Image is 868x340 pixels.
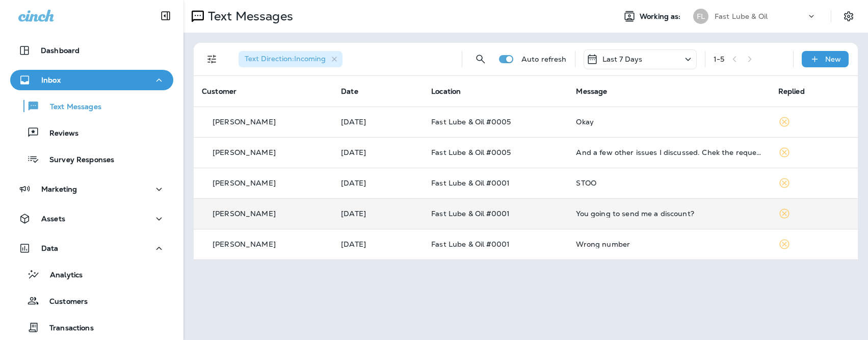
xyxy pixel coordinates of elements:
p: Customers [39,297,88,307]
p: Last 7 Days [602,55,643,63]
span: Fast Lube & Oil #0001 [431,178,510,188]
div: STOO [576,179,761,187]
button: Customers [10,290,173,311]
div: Okay [576,118,761,126]
p: [PERSON_NAME] [213,210,276,218]
div: FL [693,9,708,24]
div: You going to send me a discount? [576,210,761,218]
button: Data [10,238,173,258]
div: Text Direction:Incoming [239,51,343,67]
button: Filters [202,49,222,69]
div: And a few other issues I discussed. Chek the request I sent. Thank you [576,148,761,156]
span: Fast Lube & Oil #0001 [431,209,510,218]
button: Reviews [10,122,173,143]
p: New [825,55,841,63]
p: Text Messages [204,9,293,24]
p: Sep 14, 2025 10:04 AM [341,148,415,156]
span: Working as: [640,12,683,21]
p: Auto refresh [521,55,567,63]
p: Marketing [41,185,77,193]
p: Sep 15, 2025 11:09 AM [341,118,415,126]
span: Replied [778,87,805,96]
span: Message [576,87,607,96]
p: [PERSON_NAME] [213,240,276,248]
p: [PERSON_NAME] [213,179,276,187]
p: Sep 11, 2025 10:05 AM [341,240,415,248]
p: Fast Lube & Oil [715,12,768,20]
p: Text Messages [40,102,101,112]
p: Inbox [41,76,61,84]
span: Date [341,87,358,96]
p: Sep 13, 2025 12:08 PM [341,179,415,187]
button: Search Messages [470,49,491,69]
button: Marketing [10,179,173,199]
p: [PERSON_NAME] [213,148,276,156]
button: Text Messages [10,95,173,117]
p: Dashboard [41,46,80,55]
span: Fast Lube & Oil #0001 [431,240,510,249]
div: Wrong number [576,240,761,248]
p: Analytics [40,271,83,280]
p: Data [41,244,59,252]
span: Fast Lube & Oil #0005 [431,148,511,157]
button: Collapse Sidebar [151,6,180,26]
span: Customer [202,87,236,96]
span: Fast Lube & Oil #0005 [431,117,511,126]
p: Transactions [39,324,94,333]
button: Inbox [10,70,173,90]
div: 1 - 5 [714,55,724,63]
p: Survey Responses [39,155,114,165]
button: Assets [10,208,173,229]
p: [PERSON_NAME] [213,118,276,126]
span: Location [431,87,461,96]
button: Dashboard [10,40,173,61]
p: Reviews [39,129,78,139]
button: Analytics [10,264,173,285]
button: Survey Responses [10,148,173,170]
p: Sep 13, 2025 10:03 AM [341,210,415,218]
button: Settings [839,7,858,25]
span: Text Direction : Incoming [245,54,326,63]
p: Assets [41,215,65,223]
button: Transactions [10,317,173,338]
